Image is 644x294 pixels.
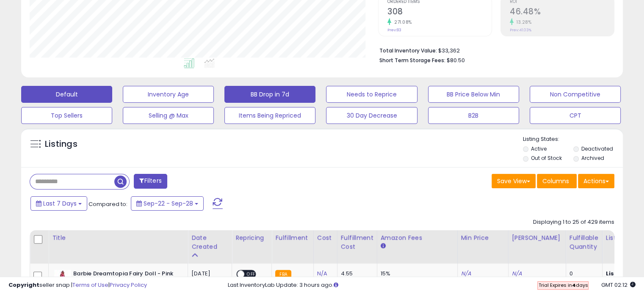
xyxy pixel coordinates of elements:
[523,135,623,143] p: Listing States:
[8,281,39,289] strong: Copyright
[21,86,112,103] button: Default
[123,107,214,124] button: Selling @ Max
[326,86,417,103] button: Needs to Reprice
[387,27,401,33] small: Prev: 83
[30,196,87,211] button: Last 7 Days
[530,107,621,124] button: CPT
[387,7,492,18] h2: 308
[191,234,228,251] div: Date Created
[512,234,562,242] div: [PERSON_NAME]
[542,177,569,185] span: Columns
[8,281,147,289] div: seller snap | |
[379,57,445,64] b: Short Term Storage Fees:
[428,107,519,124] button: B2B
[578,174,614,188] button: Actions
[601,281,636,289] span: 2025-10-6 02:12 GMT
[581,154,604,162] label: Archived
[572,282,575,289] b: 4
[131,196,204,211] button: Sep-22 - Sep-28
[275,234,310,242] div: Fulfillment
[531,145,547,152] label: Active
[228,281,636,289] div: Last InventoryLab Update: 3 hours ago.
[537,174,577,188] button: Columns
[341,234,373,251] div: Fulfillment Cost
[88,200,127,208] span: Compared to:
[447,56,465,64] span: $80.50
[428,86,519,103] button: BB Price Below Min
[569,234,599,251] div: Fulfillable Quantity
[533,218,614,226] div: Displaying 1 to 25 of 429 items
[317,234,334,242] div: Cost
[235,234,268,242] div: Repricing
[123,86,214,103] button: Inventory Age
[510,7,614,18] h2: 46.48%
[381,242,386,250] small: Amazon Fees.
[379,45,608,55] li: $33,362
[510,27,531,33] small: Prev: 41.03%
[379,47,437,54] b: Total Inventory Value:
[224,107,315,124] button: Items Being Repriced
[538,282,588,289] span: Trial Expires in days
[514,19,531,25] small: 13.28%
[21,107,112,124] button: Top Sellers
[492,174,536,188] button: Save View
[531,154,562,162] label: Out of Stock
[326,107,417,124] button: 30 Day Decrease
[224,86,315,103] button: BB Drop in 7d
[530,86,621,103] button: Non Competitive
[134,174,167,189] button: Filters
[144,199,193,208] span: Sep-22 - Sep-28
[391,19,412,25] small: 271.08%
[43,199,77,208] span: Last 7 Days
[581,145,613,152] label: Deactivated
[110,281,147,289] a: Privacy Policy
[45,138,77,150] h5: Listings
[381,234,454,242] div: Amazon Fees
[52,234,184,242] div: Title
[72,281,108,289] a: Terms of Use
[461,234,505,242] div: Min Price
